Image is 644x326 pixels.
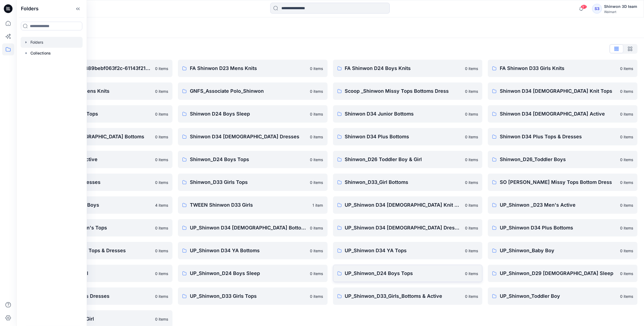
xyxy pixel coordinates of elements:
p: 0 items [155,66,168,71]
a: UP_Shinwon_Toddler Boy0 items [488,287,637,305]
p: UP_Shinwon_Toddler Boy [500,292,617,300]
p: Shinwon D34 Plus Bottoms [345,133,462,140]
p: Shinwon_D26_Toddler Boys [500,156,617,163]
p: 1 item [313,202,323,208]
p: 0 items [155,111,168,117]
a: FA Shinwon D34 Womens Knits0 items [23,82,172,100]
p: Collections [30,50,51,56]
a: Shinwon D34 Plus Bottoms0 items [333,128,483,145]
p: GNFS_Associate Polo_Shinwon [190,87,307,95]
p: 0 items [310,271,323,276]
p: 0 items [155,293,168,299]
p: 0 items [620,293,633,299]
a: UP_Shinwon D34 Plus Bottoms0 items [488,219,637,236]
p: UP_Shinwon_D33 Girls Tops [190,292,307,300]
p: 0 items [310,157,323,162]
a: Shinwon_D24 Boys Tops0 items [178,151,328,168]
p: 0 items [620,271,633,276]
p: Shinwon_D24 Boys Tops [190,156,307,163]
a: Shinwon_D33 Girls Dresses0 items [23,174,172,191]
p: 0 items [620,134,633,140]
p: Scoop _Shinwon Missy Tops Bottoms Dress [345,87,462,95]
p: __chat-60993c6f04e889bebf063f2c-61143f21d7cdd7a6bb478b50 [35,65,152,72]
p: 0 items [465,271,478,276]
div: Shinwon 3D team [604,3,637,10]
p: UP_Shinwon D34 [DEMOGRAPHIC_DATA] Dresses [345,224,462,232]
a: UP_Shinwon _D23 Men's Active0 items [488,196,637,214]
p: UP_Shinwon D34 [DEMOGRAPHIC_DATA] Knit Tops [345,201,462,209]
p: 0 items [620,88,633,94]
p: Shinwon D34 [DEMOGRAPHIC_DATA] Active [500,110,617,118]
a: UP_Shinwon D34 [DEMOGRAPHIC_DATA] Dresses0 items [333,219,483,236]
a: FA Shinwon D33 Girls Knits0 items [488,60,637,77]
a: UP_Shinwon_D24 Boys Sleep0 items [178,265,328,282]
a: GNFS_Associate Polo_Shinwon0 items [178,82,328,100]
p: Shinwon D34 [DEMOGRAPHIC_DATA] Bottoms [35,133,152,140]
a: UP_Shinwon_Baby Girl0 items [23,265,172,282]
a: UP_Shinwon_D33_Girls_Bottoms & Active0 items [333,287,483,305]
p: UP_Shinwon _D23 Men's Tops [35,224,152,232]
a: UP_Shinwon D34 YA Bottoms0 items [178,242,328,259]
p: 0 items [620,111,633,117]
p: FA Shinwon D23 Mens Knits [190,65,307,72]
p: 0 items [620,66,633,71]
a: TWEEN Shinwon D24 Boys4 items [23,196,172,214]
p: UP_Shinwon _D23 Men's Active [500,201,617,209]
a: Shinwon_D33 Girls Tops0 items [178,174,328,191]
p: UP_Shinwon_D29 [DEMOGRAPHIC_DATA] Sleep [500,270,617,277]
p: FA Shinwon D33 Girls Knits [500,65,617,72]
p: 0 items [155,180,168,185]
p: 0 items [620,180,633,185]
a: Shinwon D34 [DEMOGRAPHIC_DATA] Active0 items [488,105,637,123]
p: UP_Shinwon_Baby Boy [500,247,617,254]
p: 0 items [465,180,478,185]
p: 0 items [620,225,633,231]
a: Scoop _Shinwon Missy Tops Bottoms Dress0 items [333,82,483,100]
p: Shinwon_D33 Girls Dresses [35,178,152,186]
p: 0 items [465,202,478,208]
a: Shinwon _D23 Men's Tops0 items [23,105,172,123]
a: Shinwon D34 [DEMOGRAPHIC_DATA] Bottoms0 items [23,128,172,145]
p: Shinwon_D24 Boys Active [35,156,152,163]
p: Shinwon _D23 Men's Tops [35,110,152,118]
a: Shinwon D34 [DEMOGRAPHIC_DATA] Knit Tops0 items [488,82,637,100]
p: TWEEN Shinwon D24 Boys [35,201,152,209]
a: UP_Shinwon_D33 Girls Dresses0 items [23,287,172,305]
a: UP_Shinwon_D24 Boys Tops0 items [333,265,483,282]
p: 0 items [155,316,168,322]
p: UP_Shinwon_D24 Boys Tops [345,270,462,277]
a: Shinwon_D24 Boys Active0 items [23,151,172,168]
p: 4 items [155,202,168,208]
p: 0 items [310,248,323,254]
a: UP_Shinwon _D23 Men's Tops0 items [23,219,172,236]
p: UP_Shinwon D34 Plus Tops & Dresses [35,247,152,254]
p: FA Shinwon D24 Boys Knits [345,65,462,72]
a: __chat-60993c6f04e889bebf063f2c-61143f21d7cdd7a6bb478b500 items [23,60,172,77]
a: FA Shinwon D24 Boys Knits0 items [333,60,483,77]
p: Shinwon D34 [DEMOGRAPHIC_DATA] Dresses [190,133,307,140]
p: Shinwon D34 [DEMOGRAPHIC_DATA] Knit Tops [500,87,617,95]
a: Shinwon D34 [DEMOGRAPHIC_DATA] Dresses0 items [178,128,328,145]
a: UP_Shinwon D34 Plus Tops & Dresses0 items [23,242,172,259]
p: TWEEN Shinwon D33 Girls [190,201,309,209]
p: 0 items [310,111,323,117]
p: UP_Shinwon_D33_Girls_Bottoms & Active [345,292,462,300]
a: SO [PERSON_NAME] Missy Tops Bottom Dress0 items [488,174,637,191]
div: S3 [592,4,602,14]
p: 0 items [465,88,478,94]
p: Shinwon D24 Boys Sleep [190,110,307,118]
p: 0 items [620,248,633,254]
p: 0 items [465,225,478,231]
p: 0 items [465,134,478,140]
p: 0 items [310,66,323,71]
p: UP_Shinwon_Toddler Girl [35,315,152,323]
p: 0 items [465,111,478,117]
p: 0 items [310,225,323,231]
p: Shinwon D34 Junior Bottoms [345,110,462,118]
p: 0 items [310,293,323,299]
p: 0 items [465,293,478,299]
p: UP_Shinwon D34 YA Tops [345,247,462,254]
p: 0 items [620,202,633,208]
a: UP_Shinwon D34 YA Tops0 items [333,242,483,259]
a: UP_Shinwon D34 [DEMOGRAPHIC_DATA] Bottoms0 items [178,219,328,236]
